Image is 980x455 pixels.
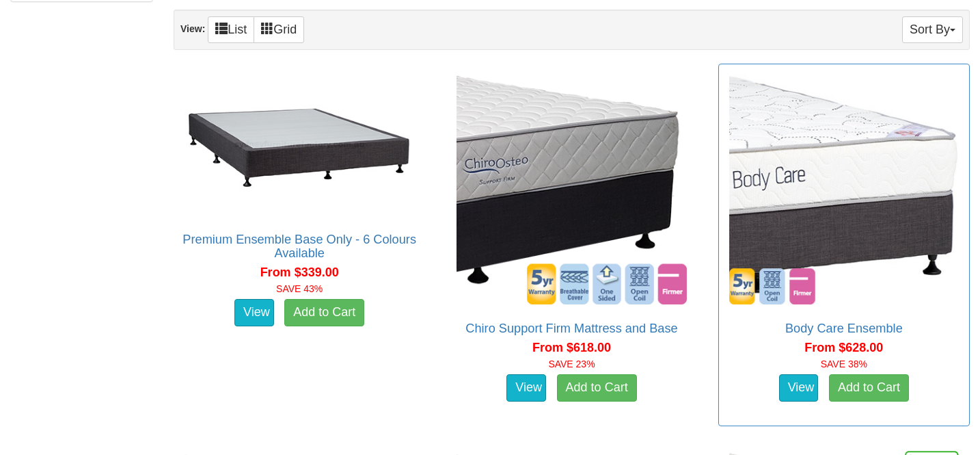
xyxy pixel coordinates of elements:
[208,16,254,43] a: List
[465,322,677,335] a: Chiro Support Firm Mattress and Base
[453,71,690,308] img: Chiro Support Firm Mattress and Base
[804,341,883,354] span: From $628.00
[180,23,205,34] strong: View:
[182,233,416,260] a: Premium Ensemble Base Only - 6 Colours Available
[234,299,274,326] a: View
[284,299,364,326] a: Add to Cart
[726,71,962,308] img: Body Care Ensemble
[506,374,546,402] a: View
[548,359,595,369] font: SAVE 23%
[785,322,903,335] a: Body Care Ensemble
[276,283,323,294] font: SAVE 43%
[779,374,819,402] a: View
[254,16,304,43] a: Grid
[557,374,637,402] a: Add to Cart
[821,359,867,369] font: SAVE 38%
[902,16,963,43] button: Sort By
[829,374,909,402] a: Add to Cart
[532,341,611,354] span: From $618.00
[181,71,418,219] img: Premium Ensemble Base Only - 6 Colours Available
[260,265,339,279] span: From $339.00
